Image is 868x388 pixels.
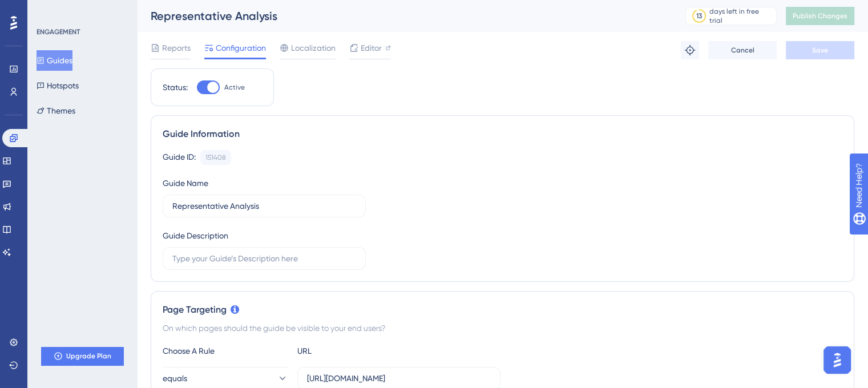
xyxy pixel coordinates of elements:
[297,344,423,358] div: URL
[786,41,854,59] button: Save
[709,7,773,25] div: days left in free trial
[172,252,356,265] input: Type your Guide’s Description here
[37,27,80,37] div: ENGAGEMENT
[216,41,266,55] span: Configuration
[66,351,111,361] span: Upgrade Plan
[291,41,336,55] span: Localization
[41,347,123,365] button: Upgrade Plan
[151,8,657,24] div: Representative Analysis
[163,80,188,94] div: Status:
[163,344,288,358] div: Choose A Rule
[37,50,72,71] button: Guides
[163,176,208,190] div: Guide Name
[163,371,187,385] span: equals
[696,11,702,21] div: 13
[812,46,828,55] span: Save
[786,7,854,25] button: Publish Changes
[163,127,842,141] div: Guide Information
[37,75,79,96] button: Hotspots
[163,321,842,335] div: On which pages should the guide be visible to your end users?
[224,83,245,92] span: Active
[793,11,847,21] span: Publish Changes
[27,3,71,17] span: Need Help?
[163,229,228,242] div: Guide Description
[205,153,226,162] div: 151408
[163,303,842,317] div: Page Targeting
[708,41,777,59] button: Cancel
[163,150,196,165] div: Guide ID:
[820,343,854,377] iframe: UserGuiding AI Assistant Launcher
[172,200,356,212] input: Type your Guide’s Name here
[37,100,75,121] button: Themes
[731,46,754,55] span: Cancel
[307,372,491,385] input: yourwebsite.com/path
[162,41,191,55] span: Reports
[361,41,382,55] span: Editor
